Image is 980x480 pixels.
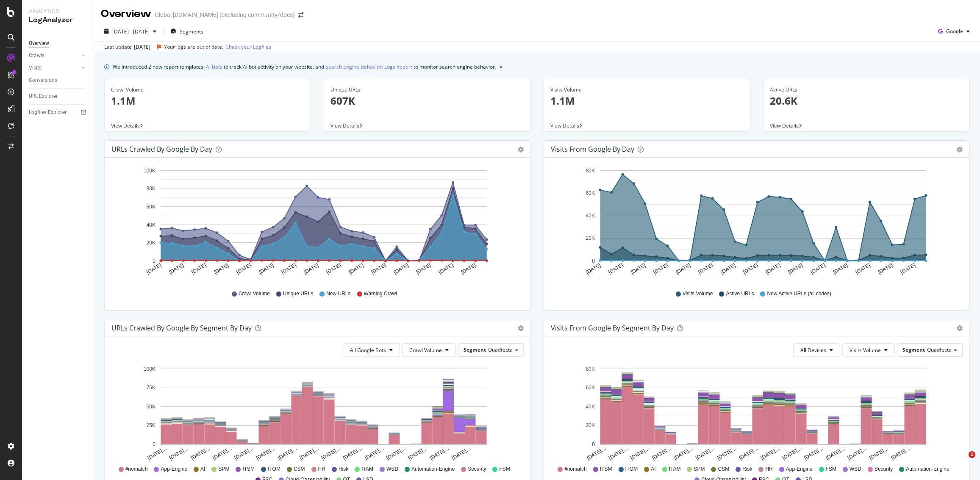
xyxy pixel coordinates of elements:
text: [DATE] [809,262,826,275]
span: SPM [694,466,705,473]
span: ITOM [268,466,280,473]
div: Your logs are out of date. [164,43,223,51]
p: 1.1M [111,94,304,108]
div: Crawls [29,51,44,60]
text: 100K [144,366,155,372]
span: WSD [850,466,861,473]
span: Quadfecta [927,346,952,353]
div: Global [DOMAIN_NAME] (excluding community/docs) [155,11,295,19]
span: All Google Bots [350,347,386,354]
text: [DATE] [697,262,714,275]
text: 40K [586,213,594,219]
span: Security [468,466,486,473]
a: URL Explorer [29,92,88,101]
span: ITAM [669,466,681,473]
text: [DATE] [213,262,230,275]
text: 100K [144,168,155,174]
div: Conversions [29,76,57,85]
a: Logfiles Explorer [29,108,88,117]
span: #nomatch [564,466,587,473]
text: [DATE] [303,262,320,275]
div: Logfiles Explorer [29,108,67,117]
span: Risk [742,466,752,473]
text: [DATE] [719,262,736,275]
span: Quadfecta [488,346,513,353]
text: 25K [147,422,155,428]
a: Check your Logfiles [225,43,271,51]
svg: A chart. [551,363,959,462]
span: Automation-Engine [411,466,455,473]
span: AI [651,466,655,473]
span: CSM [718,466,729,473]
div: info banner [104,62,970,71]
a: AI Bots [206,62,222,71]
text: 60K [586,190,594,196]
div: gear [518,325,524,331]
p: 607K [330,94,524,108]
svg: A chart. [111,164,519,282]
span: Security [875,466,893,473]
text: [DATE] [236,262,253,275]
text: [DATE] [899,262,916,275]
span: Segments [180,28,203,35]
text: 40K [147,222,155,228]
div: arrow-right-arrow-left [298,12,303,18]
div: Visits from Google By Segment By Day [551,324,674,332]
span: View Details [330,122,359,129]
button: Crawl Volume [402,343,456,357]
text: [DATE] [393,262,410,275]
text: 50K [147,404,155,410]
text: 80K [147,186,155,192]
span: New Active URLs (all codes) [767,290,831,297]
span: ITSM [600,466,612,473]
span: New URLs [326,290,350,297]
text: 0 [153,441,155,447]
text: 60K [586,385,594,391]
text: [DATE] [630,262,647,275]
text: 0 [592,258,595,264]
text: [DATE] [607,262,624,275]
span: HR [318,466,325,473]
svg: A chart. [111,363,519,462]
p: 20.6K [770,94,963,108]
div: Last update [104,43,271,51]
div: Crawl Volume [111,86,304,94]
text: [DATE] [168,262,185,275]
span: ITSM [242,466,255,473]
a: Search Engine Behavior: Logs Report [325,62,412,71]
a: Conversions [29,76,88,85]
span: Unique URLs [283,290,313,297]
span: Warning Crawl [364,290,397,297]
text: [DATE] [832,262,849,275]
div: We introduced 2 new report templates: to track AI bot activity on your website, and to monitor se... [113,62,496,71]
text: 80K [586,366,594,372]
span: ITOM [625,466,638,473]
text: [DATE] [652,262,669,275]
text: [DATE] [742,262,759,275]
div: Overview [29,39,49,48]
span: Google [946,28,963,35]
text: 20K [586,422,594,428]
text: 0 [592,441,595,447]
a: Visits [29,64,79,72]
text: 40K [586,404,594,410]
span: AI [200,466,205,473]
text: [DATE] [145,262,162,275]
text: 60K [147,204,155,210]
text: 20K [586,236,594,241]
span: Segment [464,346,486,353]
text: [DATE] [460,262,477,275]
span: Visits Volume [850,347,881,354]
text: [DATE] [348,262,365,275]
span: SPM [218,466,229,473]
iframe: Intercom live chat [951,451,972,472]
text: [DATE] [190,262,207,275]
span: Crawl Volume [409,347,442,354]
span: App-Engine [786,466,813,473]
svg: A chart. [551,164,959,282]
div: Visits from Google by day [551,145,634,153]
span: All Devices [800,347,826,354]
span: Risk [339,466,348,473]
